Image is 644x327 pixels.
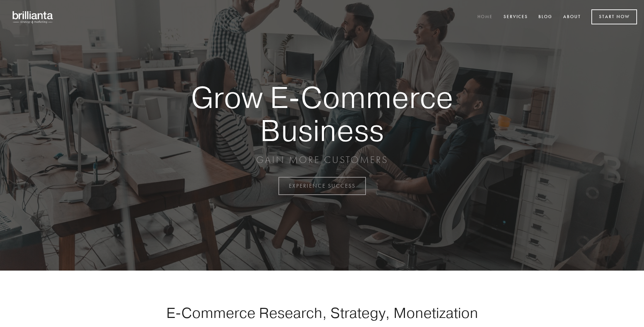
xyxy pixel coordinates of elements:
a: Start Now [591,9,637,24]
p: GAIN MORE CUSTOMERS [167,154,477,166]
a: Home [473,11,497,23]
a: Blog [534,11,557,23]
a: Services [499,11,532,23]
img: brillianta - research, strategy, marketing [7,7,59,27]
strong: Grow E-Commerce Business [167,81,477,147]
h1: E-Commerce Research, Strategy, Monetization [144,304,500,321]
a: About [559,11,585,23]
a: EXPERIENCE SUCCESS [278,177,366,195]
